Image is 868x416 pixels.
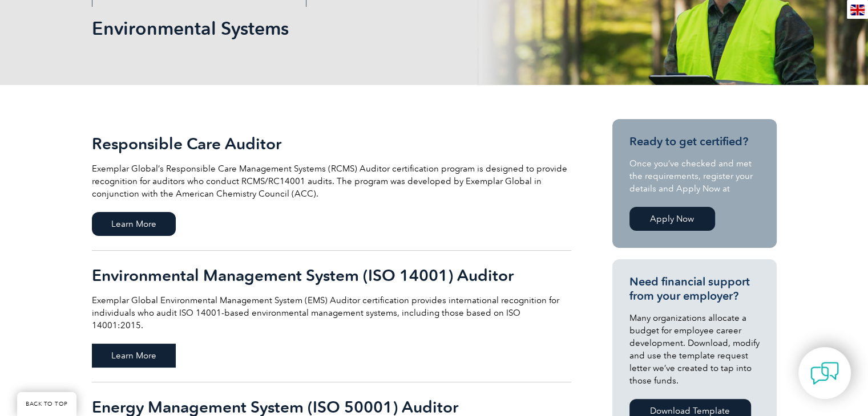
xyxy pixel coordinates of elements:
span: Learn More [92,212,176,236]
img: en [850,5,865,15]
p: Once you’ve checked and met the requirements, register your details and Apply Now at [629,157,760,195]
img: contact-chat.png [810,359,839,388]
h3: Need financial support from your employer? [629,275,760,303]
a: Environmental Management System (ISO 14001) Auditor Exemplar Global Environmental Management Syst... [92,251,571,382]
a: Responsible Care Auditor Exemplar Global’s Responsible Care Management Systems (RCMS) Auditor cer... [92,119,571,251]
h1: Environmental Systems [92,17,530,39]
h3: Ready to get certified? [629,134,760,149]
p: Exemplar Global’s Responsible Care Management Systems (RCMS) Auditor certification program is des... [92,162,571,200]
h2: Energy Management System (ISO 50001) Auditor [92,398,571,416]
h2: Environmental Management System (ISO 14001) Auditor [92,266,571,284]
a: Apply Now [629,207,715,231]
span: Learn More [92,344,176,368]
p: Many organizations allocate a budget for employee career development. Download, modify and use th... [629,312,760,387]
h2: Responsible Care Auditor [92,134,571,153]
p: Exemplar Global Environmental Management System (EMS) Auditor certification provides internationa... [92,294,571,332]
a: BACK TO TOP [17,392,76,416]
